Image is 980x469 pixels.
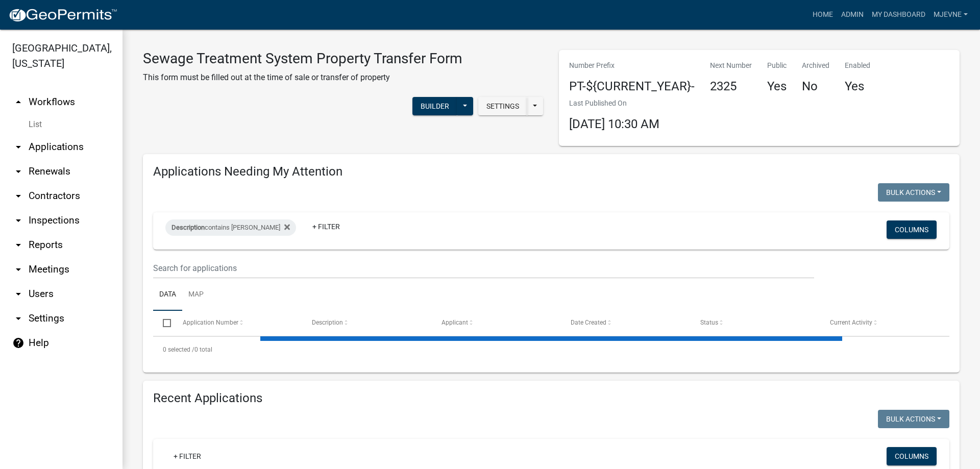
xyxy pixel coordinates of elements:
button: Bulk Actions [878,183,949,202]
h4: Recent Applications [153,391,949,406]
h4: PT-${CURRENT_YEAR}- [569,79,695,94]
datatable-header-cell: Application Number [173,311,302,335]
div: contains [PERSON_NAME] [165,219,296,236]
a: + Filter [304,217,348,236]
a: My Dashboard [868,5,929,24]
span: 0 selected / [163,346,194,353]
p: Archived [802,60,829,71]
i: arrow_drop_down [12,263,24,276]
datatable-header-cell: Status [691,311,820,335]
h4: Applications Needing My Attention [153,164,949,179]
button: Columns [887,447,937,465]
span: Status [700,319,718,326]
span: Description [312,319,343,326]
p: Number Prefix [569,60,695,71]
span: [DATE] 10:30 AM [569,117,659,131]
a: Admin [837,5,868,24]
i: arrow_drop_down [12,214,24,227]
a: Home [808,5,837,24]
datatable-header-cell: Description [302,311,432,335]
h4: 2325 [710,79,752,94]
p: Enabled [845,60,870,71]
h4: Yes [767,79,787,94]
h3: Sewage Treatment System Property Transfer Form [143,50,462,67]
i: arrow_drop_down [12,239,24,251]
span: Description [171,224,205,231]
i: arrow_drop_down [12,165,24,178]
p: This form must be filled out at the time of sale or transfer of property [143,71,462,84]
i: arrow_drop_down [12,141,24,153]
p: Public [767,60,787,71]
p: Next Number [710,60,752,71]
button: Settings [478,97,527,115]
datatable-header-cell: Select [153,311,173,335]
input: Search for applications [153,258,814,279]
datatable-header-cell: Applicant [432,311,561,335]
h4: No [802,79,829,94]
button: Builder [412,97,457,115]
i: arrow_drop_down [12,288,24,300]
div: 0 total [153,337,949,362]
a: Data [153,279,182,311]
p: Last Published On [569,98,659,109]
span: Date Created [571,319,606,326]
a: Map [182,279,210,311]
span: Application Number [183,319,238,326]
h4: Yes [845,79,870,94]
a: MJevne [929,5,972,24]
a: + Filter [165,447,209,465]
i: arrow_drop_down [12,190,24,202]
datatable-header-cell: Current Activity [820,311,949,335]
span: Applicant [442,319,468,326]
button: Bulk Actions [878,410,949,428]
span: Current Activity [830,319,872,326]
datatable-header-cell: Date Created [561,311,691,335]
i: arrow_drop_down [12,312,24,325]
i: arrow_drop_up [12,96,24,108]
i: help [12,337,24,349]
button: Columns [887,220,937,239]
